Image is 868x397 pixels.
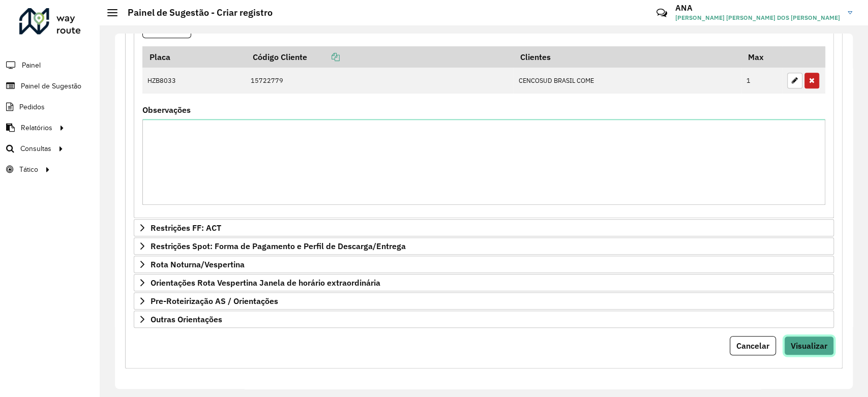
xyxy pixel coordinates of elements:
[134,219,834,236] a: Restrições FF: ACT
[142,68,246,94] td: HZB8033
[142,46,246,68] th: Placa
[791,341,827,351] span: Visualizar
[21,123,52,133] span: Relatórios
[151,224,221,232] span: Restrições FF: ACT
[19,102,45,112] span: Pedidos
[675,3,840,13] h3: ANA
[117,7,273,18] h2: Painel de Sugestão - Criar registro
[741,68,782,94] td: 1
[513,46,741,68] th: Clientes
[151,279,380,287] span: Orientações Rota Vespertina Janela de horário extraordinária
[134,292,834,310] a: Pre-Roteirização AS / Orientações
[142,104,191,116] label: Observações
[246,68,513,94] td: 15722779
[675,13,840,22] span: [PERSON_NAME] [PERSON_NAME] DOS [PERSON_NAME]
[513,68,741,94] td: CENCOSUD BRASIL COME
[151,242,406,250] span: Restrições Spot: Forma de Pagamento e Perfil de Descarga/Entrega
[19,164,38,175] span: Tático
[246,46,513,68] th: Código Cliente
[134,256,834,273] a: Rota Noturna/Vespertina
[730,336,776,355] button: Cancelar
[307,52,340,62] a: Copiar
[651,2,673,24] a: Contato Rápido
[134,311,834,328] a: Outras Orientações
[736,341,769,351] span: Cancelar
[151,260,245,268] span: Rota Noturna/Vespertina
[21,81,81,91] span: Painel de Sugestão
[22,60,41,71] span: Painel
[784,336,834,355] button: Visualizar
[151,315,222,323] span: Outras Orientações
[134,237,834,255] a: Restrições Spot: Forma de Pagamento e Perfil de Descarga/Entrega
[151,297,278,305] span: Pre-Roteirização AS / Orientações
[20,143,51,154] span: Consultas
[134,274,834,291] a: Orientações Rota Vespertina Janela de horário extraordinária
[741,46,782,68] th: Max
